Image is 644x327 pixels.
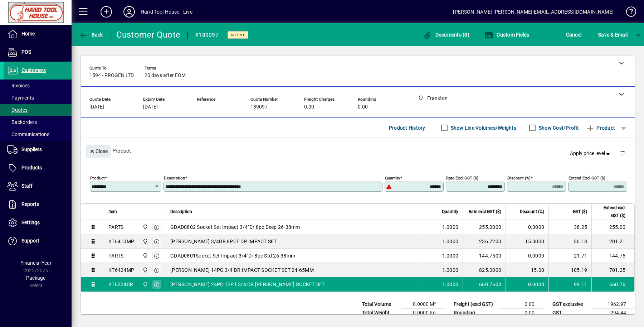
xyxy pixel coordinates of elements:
span: 1.0000 [442,223,459,231]
td: 30.18 [548,234,591,249]
a: Suppliers [4,141,72,159]
span: Quotes [7,107,28,113]
div: 255.0000 [467,223,501,231]
a: Staff [4,177,72,195]
div: 144.7500 [467,252,501,259]
td: 38.25 [548,220,591,234]
td: Freight (excl GST) [450,300,500,309]
a: Invoices [4,80,72,92]
button: Product History [386,121,428,134]
button: Add [95,5,118,18]
td: 201.21 [591,234,634,249]
span: Product [586,122,615,134]
td: 1962.97 [592,300,635,309]
span: Custom Fields [484,32,530,38]
mat-label: Extend excl GST ($) [569,175,605,181]
span: [DATE] [143,104,158,110]
span: Extend excl GST ($) [596,204,625,220]
span: Close [89,145,108,157]
span: Cancel [566,29,582,40]
span: 20 days after EOM [145,73,186,78]
span: Financial Year [20,260,52,266]
button: Delete [614,145,631,162]
mat-label: Discount (%) [507,175,531,181]
span: Frankton [141,266,149,274]
div: KT6224CR [108,281,133,288]
app-page-header-button: Back [72,28,111,41]
button: Documents (0) [421,28,471,41]
span: 189097 [250,104,268,110]
span: Customers [21,67,46,73]
span: GDAD0801Socket Set Impact 3/4"Dr 8pc Std 26-38mm [170,252,295,259]
span: [PERSON_NAME] 3/4DR 8PCE DP IMPACT SET [170,238,277,245]
label: Show Line Volumes/Weights [449,124,516,131]
mat-label: Description [164,175,185,181]
span: - [197,104,198,110]
span: 1.0000 [442,266,459,274]
a: Payments [4,92,72,104]
div: Product [81,138,635,164]
div: Customer Quote [116,29,181,40]
mat-label: Rate excl GST ($) [446,175,478,181]
span: 1.0000 [442,281,459,288]
td: GST exclusive [549,300,592,309]
span: Home [21,31,35,37]
span: Products [21,165,42,170]
td: 701.25 [591,263,634,277]
div: KT6424MP [108,266,134,274]
td: 0.00 [500,300,543,309]
span: 0.00 [358,104,368,110]
app-page-header-button: Close [84,148,112,154]
div: KT6410MP [108,238,134,245]
mat-label: Product [90,175,105,181]
span: 1594 - PROGEN LTD [89,73,134,78]
a: Home [4,25,72,43]
button: Product [582,121,619,134]
span: Product History [389,122,425,134]
span: Description [170,208,192,216]
td: Total Volume [358,300,401,309]
a: Knowledge Base [621,1,635,25]
td: Rounding [450,309,500,317]
span: POS [21,49,31,55]
label: Show Cost/Profit [537,124,579,131]
span: Invoices [7,83,30,88]
span: Frankton [141,252,149,260]
mat-label: Quantity [385,175,400,181]
td: 0.0000 [506,220,548,234]
span: ave & Email [598,29,628,40]
span: Quantity [442,208,458,216]
app-page-header-button: Delete [614,150,631,157]
span: Settings [21,220,40,225]
button: Profile [118,5,141,18]
span: Frankton [141,280,149,288]
span: GST ($) [573,208,587,216]
span: Suppliers [21,146,42,152]
button: Back [77,28,105,41]
a: Communications [4,128,72,140]
td: 0.00 [500,309,543,317]
span: Documents (0) [423,32,469,38]
span: 1.0000 [442,238,459,245]
a: Backorders [4,116,72,128]
div: Hand Tool House - Live [141,6,192,18]
td: 0.0000 [506,277,548,292]
td: 99.11 [548,277,591,292]
button: Cancel [564,28,584,41]
span: Frankton [141,237,149,245]
td: 21.71 [548,249,591,263]
td: 144.75 [591,249,634,263]
span: 0.00 [304,104,314,110]
span: Reports [21,201,39,207]
a: Settings [4,214,72,232]
a: Products [4,159,72,177]
button: Custom Fields [483,28,531,41]
td: 0.0000 M³ [401,300,444,309]
span: Apply price level [570,150,611,157]
td: 660.76 [591,277,634,292]
span: Backorders [7,119,37,125]
button: Close [86,145,111,158]
td: 294.44 [592,309,635,317]
span: Active [230,33,245,37]
span: Support [21,238,39,244]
